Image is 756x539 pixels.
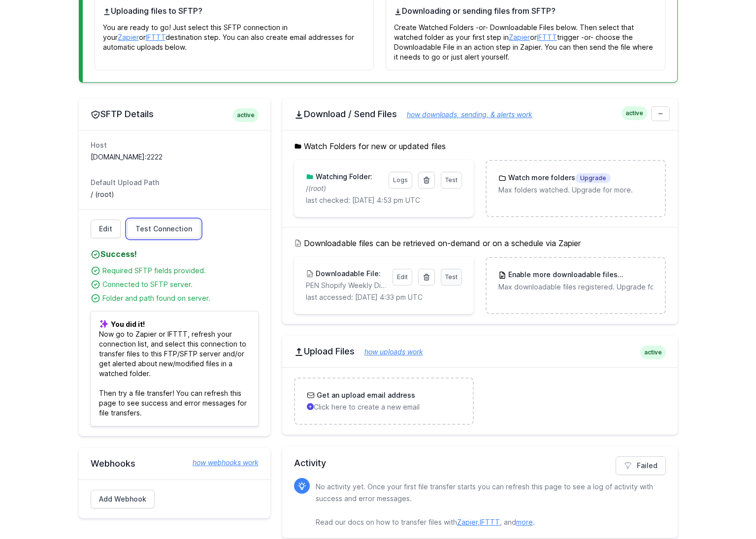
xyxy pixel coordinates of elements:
p: No activity yet. Once your first file transfer starts you can refresh this page to see a log of a... [316,481,658,528]
h2: SFTP Details [91,108,259,120]
a: Test [441,269,462,285]
a: Zapier [457,518,478,526]
span: Upgrade [618,270,653,280]
a: Add Webhook [91,490,155,508]
b: You did it! [111,320,145,328]
a: Edit [393,269,412,285]
iframe: Drift Widget Chat Controller [707,490,744,527]
a: IFTTT [146,33,165,41]
p: Now go to Zapier or IFTTT, refresh your connection list, and select this connection to transfer f... [91,311,259,426]
i: (root) [308,184,326,192]
div: Connected to SFTP server. [102,280,259,289]
div: Folder and path found on server. [102,293,259,303]
a: Test Connection [127,220,200,238]
a: how webhooks work [183,458,259,468]
h4: Success! [91,248,259,260]
span: Upgrade [575,173,611,183]
p: Max downloadable files registered. Upgrade for more. [498,282,653,292]
a: Zapier [509,33,530,41]
h3: Enable more downloadable files [506,270,653,280]
span: active [640,346,666,359]
a: Get an upload email address Click here to create a new email [295,379,473,424]
h5: Downloadable files can be retrieved on-demand or on a schedule via Zapier [294,237,666,249]
h2: Download / Send Files [294,108,666,120]
span: Test [445,273,458,281]
a: Watch more foldersUpgrade Max folders watched. Upgrade for more. [487,161,664,207]
div: Required SFTP fields provided. [102,266,259,276]
p: PEN Shopify Weekly Digest.xlsx [306,281,387,290]
dd: [DOMAIN_NAME]:2222 [91,152,259,162]
a: Test [441,172,462,189]
dt: Host [91,140,259,150]
h3: Watch more folders [506,173,611,183]
p: / [306,184,383,193]
a: how uploads work [355,348,423,356]
p: Create Watched Folders -or- Downloadable Files below. Then select that watched folder as your fir... [394,17,657,62]
h4: Downloading or sending files from SFTP? [394,5,657,17]
h5: Watch Folders for new or updated files [294,140,666,152]
span: active [622,106,647,120]
a: Failed [616,456,666,475]
a: IFTTT [537,33,557,41]
span: active [233,108,259,122]
a: more [516,518,533,526]
h3: Get an upload email address [315,390,415,400]
h4: Uploading files to SFTP? [103,5,366,17]
a: how downloads, sending, & alerts work [397,110,532,119]
span: Test Connection [135,224,192,234]
a: Zapier [118,33,139,41]
h2: Activity [294,456,666,470]
h3: Downloadable File: [314,269,381,279]
p: last accessed: [DATE] 4:33 pm UTC [306,292,462,302]
span: Test [445,176,458,184]
dt: Default Upload Path [91,178,259,188]
a: IFTTT [480,518,500,526]
a: Edit [91,220,121,238]
a: Enable more downloadable filesUpgrade Max downloadable files registered. Upgrade for more. [487,258,664,304]
p: Click here to create a new email [307,402,461,412]
p: Max folders watched. Upgrade for more. [498,185,653,195]
p: You are ready to go! Just select this SFTP connection in your or destination step. You can also c... [103,17,366,52]
a: Logs [389,172,412,189]
h3: Watching Folder: [314,172,372,182]
h2: Upload Files [294,346,666,357]
h2: Webhooks [91,458,259,470]
dd: / (root) [91,190,259,199]
p: last checked: [DATE] 4:53 pm UTC [306,195,462,205]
